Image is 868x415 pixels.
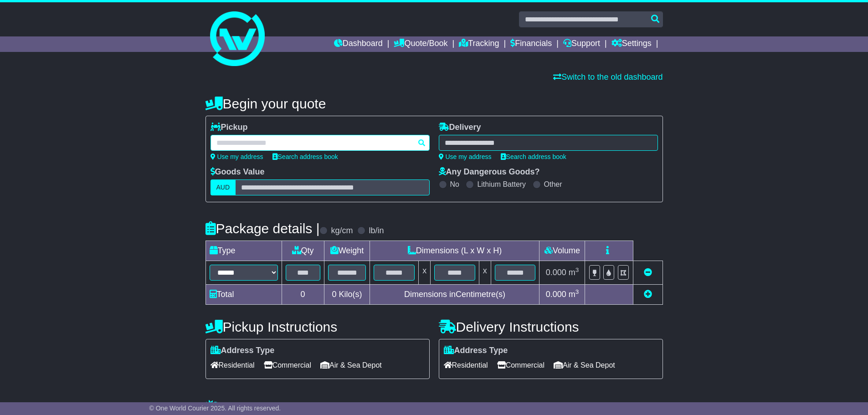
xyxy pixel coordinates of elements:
[563,36,600,52] a: Support
[320,358,382,372] span: Air & Sea Depot
[554,358,615,372] span: Air & Sea Depot
[211,167,265,177] label: Goods Value
[211,153,263,160] a: Use my address
[211,346,275,356] label: Address Type
[477,180,526,189] label: Lithium Battery
[611,36,652,52] a: Settings
[211,135,430,151] typeahead: Please provide city
[205,400,663,415] h4: Warranty & Insurance
[369,226,384,236] label: lb/in
[546,268,566,277] span: 0.000
[497,358,544,372] span: Commercial
[444,358,488,372] span: Residential
[544,180,562,189] label: Other
[205,221,320,236] h4: Package details |
[439,123,481,133] label: Delivery
[553,72,663,82] a: Switch to the old dashboard
[370,285,539,305] td: Dimensions in Centimetre(s)
[439,167,540,177] label: Any Dangerous Goods?
[149,405,281,412] span: © One World Courier 2025. All rights reserved.
[205,285,282,305] td: Total
[501,153,566,160] a: Search address book
[569,290,579,299] span: m
[644,268,652,277] a: Remove this item
[370,241,539,261] td: Dimensions (L x W x H)
[324,285,370,305] td: Kilo(s)
[332,290,336,299] span: 0
[575,288,579,295] sup: 3
[205,96,663,111] h4: Begin your quote
[282,285,324,305] td: 0
[444,346,508,356] label: Address Type
[394,36,447,52] a: Quote/Book
[479,261,491,285] td: x
[575,266,579,273] sup: 3
[211,179,236,195] label: AUD
[439,319,663,334] h4: Delivery Instructions
[569,268,579,277] span: m
[644,290,652,299] a: Add new item
[264,358,311,372] span: Commercial
[510,36,552,52] a: Financials
[205,319,430,334] h4: Pickup Instructions
[450,180,459,189] label: No
[539,241,585,261] td: Volume
[324,241,370,261] td: Weight
[459,36,499,52] a: Tracking
[282,241,324,261] td: Qty
[211,358,255,372] span: Residential
[546,290,566,299] span: 0.000
[272,153,338,160] a: Search address book
[331,226,353,236] label: kg/cm
[205,241,282,261] td: Type
[211,123,248,133] label: Pickup
[419,261,431,285] td: x
[334,36,383,52] a: Dashboard
[439,153,492,160] a: Use my address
